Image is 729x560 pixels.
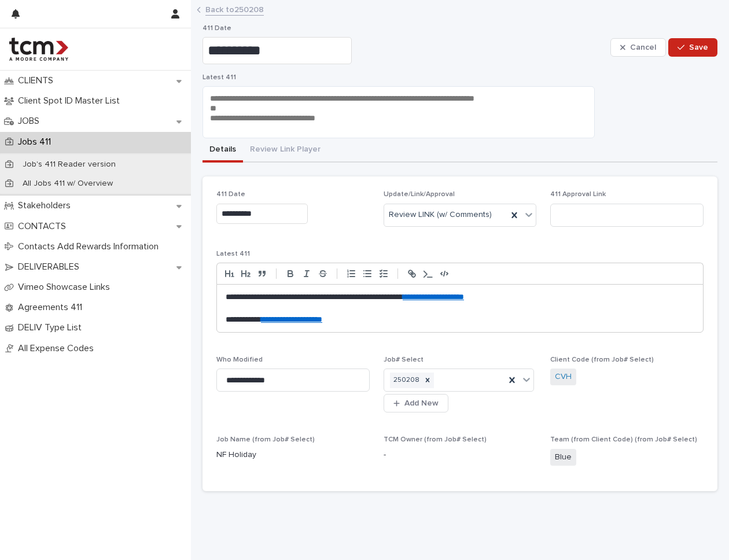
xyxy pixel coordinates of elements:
[550,449,576,466] span: Blue
[384,449,537,461] p: -
[13,322,91,333] p: DELIV Type List
[216,250,250,257] span: Latest 411
[216,191,245,198] span: 411 Date
[216,436,315,443] span: Job Name (from Job# Select)
[630,43,656,51] span: Cancel
[13,137,60,148] p: Jobs 411
[216,356,263,363] span: Who Modified
[13,160,125,170] p: Job's 411 Reader version
[384,191,455,198] span: Update/Link/Approval
[13,75,62,86] p: CLIENTS
[13,179,122,189] p: All Jobs 411 w/ Overview
[205,2,264,16] a: Back to250208
[550,356,654,363] span: Client Code (from Job# Select)
[404,399,439,407] span: Add New
[13,302,91,313] p: Agreements 411
[389,209,492,221] span: Review LINK (w/ Comments)
[13,343,103,354] p: All Expense Codes
[668,38,717,57] button: Save
[216,449,370,461] p: NF Holiday
[689,43,708,51] span: Save
[243,138,327,163] button: Review Link Player
[13,241,168,252] p: Contacts Add Rewards Information
[9,38,68,61] img: 4hMmSqQkux38exxPVZHQ
[550,191,606,198] span: 411 Approval Link
[384,394,448,412] button: Add New
[13,200,80,211] p: Stakeholders
[203,138,243,163] button: Details
[384,356,424,363] span: Job# Select
[203,74,236,81] span: Latest 411
[610,38,666,57] button: Cancel
[13,282,119,293] p: Vimeo Showcase Links
[550,436,697,443] span: Team (from Client Code) (from Job# Select)
[390,373,421,388] div: 250208
[13,95,129,106] p: Client Spot ID Master List
[13,261,89,272] p: DELIVERABLES
[555,371,572,383] a: CVH
[13,221,75,232] p: CONTACTS
[13,116,49,127] p: JOBS
[203,25,231,32] span: 411 Date
[384,436,487,443] span: TCM Owner (from Job# Select)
